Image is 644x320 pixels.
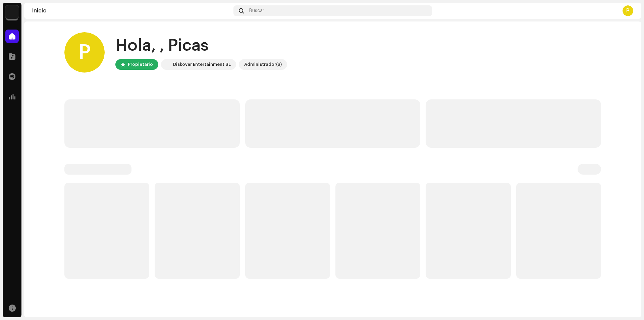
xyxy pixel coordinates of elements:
img: 297a105e-aa6c-4183-9ff4-27133c00f2e2 [5,5,19,19]
div: Administrador(a) [244,60,282,68]
div: Inicio [32,8,231,13]
div: P [64,32,105,73]
div: Diskover Entertainment SL [173,60,231,68]
img: 297a105e-aa6c-4183-9ff4-27133c00f2e2 [162,60,170,68]
div: Hola, , Picas [115,35,287,56]
span: Buscar [249,8,264,13]
div: P [623,5,633,16]
div: Propietario [128,60,153,68]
